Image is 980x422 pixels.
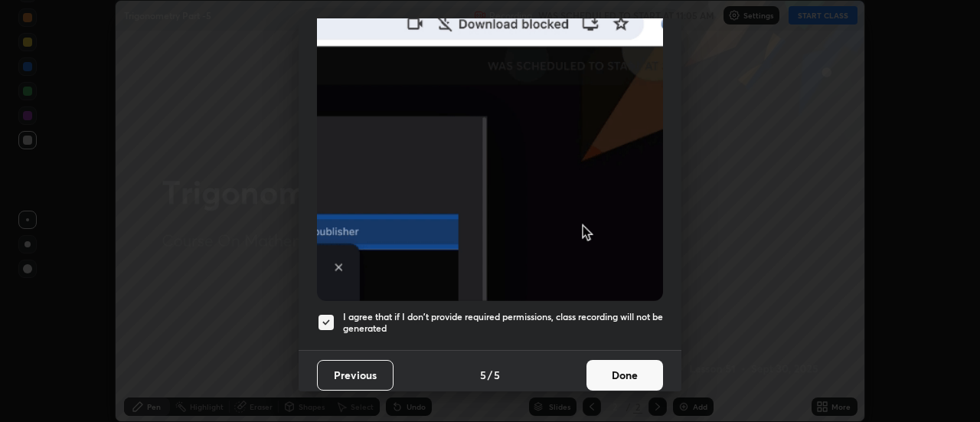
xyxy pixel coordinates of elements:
h4: 5 [494,367,500,383]
h5: I agree that if I don't provide required permissions, class recording will not be generated [343,311,663,335]
h4: 5 [480,367,486,383]
h4: / [488,367,492,383]
button: Done [586,360,663,391]
button: Previous [317,360,394,391]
